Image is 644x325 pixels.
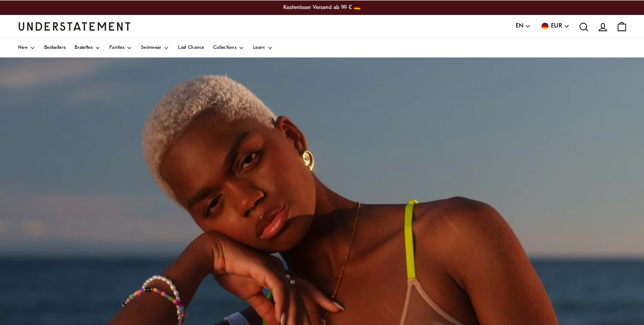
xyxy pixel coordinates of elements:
span: Collections [213,46,236,50]
span: Bestsellers [44,46,66,50]
a: New [18,38,35,57]
a: Bralettes [75,38,100,57]
a: Bestsellers [44,38,66,57]
span: EN [516,21,523,31]
span: EUR [551,21,562,31]
span: Bralettes [75,46,93,50]
a: Last Chance [178,38,204,57]
button: EN [516,21,531,31]
span: Last Chance [178,46,204,50]
a: Panties [109,38,132,57]
a: Understatement Homepage [18,22,131,30]
a: Swimwear [141,38,169,57]
span: Swimwear [141,46,161,50]
a: Learn [253,38,273,57]
p: Kostenloser Versand ab 99 € 🇩🇪 [254,2,390,14]
a: Collections [213,38,244,57]
span: New [18,46,28,50]
span: Learn [253,46,265,50]
button: EUR [540,21,570,31]
span: Panties [109,46,124,50]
